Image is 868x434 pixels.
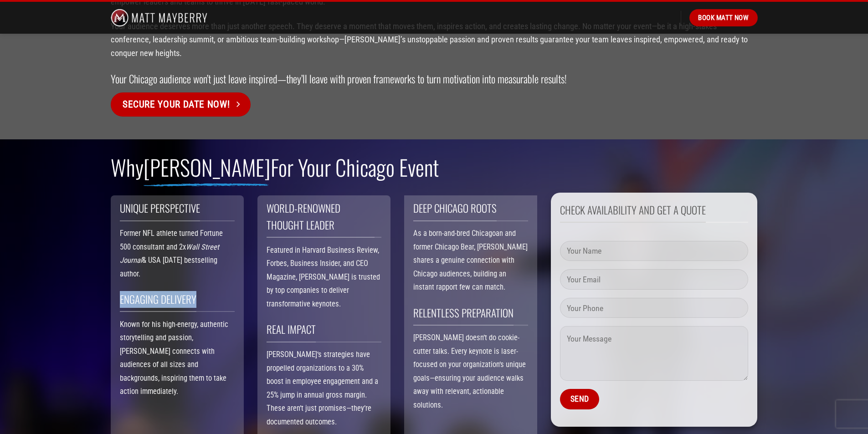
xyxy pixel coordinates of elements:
img: Matt Mayberry [111,2,208,34]
form: Contact form [560,241,748,418]
span: World-Renowned Thought Leader [267,200,375,238]
input: Your Email [560,269,748,290]
span: Relentless Preparation [413,305,514,326]
strong: Your Chicago audience won’t just leave inspired—they’ll leave with proven frameworks to turn moti... [111,71,567,87]
a: Book Matt Now [689,9,757,26]
p: Your audience deserves more than just another speech. They deserve a moment that moves them, insp... [111,20,758,60]
span: Secure Your Date now! [123,97,230,112]
h2: Why For Your Chicago Event [111,153,538,181]
span: check availability and get a quote [560,202,706,223]
em: Wall Street Journal [120,243,219,265]
strong: [PERSON_NAME] [144,151,271,183]
span: Book Matt Now [698,12,749,23]
span: Real Impact [267,321,316,342]
span: engaging delivery [120,291,196,312]
span: Former NFL athlete turned Fortune 500 consultant and 2x & USA [DATE] bestselling author. [120,229,223,278]
span: Featured in Harvard Business Review, Forbes, Business Insider, and CEO Magazine, [PERSON_NAME] is... [267,246,380,308]
span: Known for his high-energy, authentic storytelling and passion, [PERSON_NAME] connects with audien... [120,320,228,396]
input: Your Phone [560,298,748,318]
input: Send [560,389,599,409]
span: Deep Chicago Roots [413,200,497,221]
input: Your Name [560,241,748,261]
span: [PERSON_NAME]’s strategies have propelled organizations to a 30% boost in employee engagement and... [267,350,378,426]
a: Secure Your Date now! [111,92,251,117]
span: Unique Perspective [120,200,200,221]
span: [PERSON_NAME] doesn’t do cookie-cutter talks. Every keynote is laser-focused on your organization... [413,333,526,409]
span: As a born-and-bred Chicagoan and former Chicago Bear, [PERSON_NAME] shares a genuine connection w... [413,229,528,291]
